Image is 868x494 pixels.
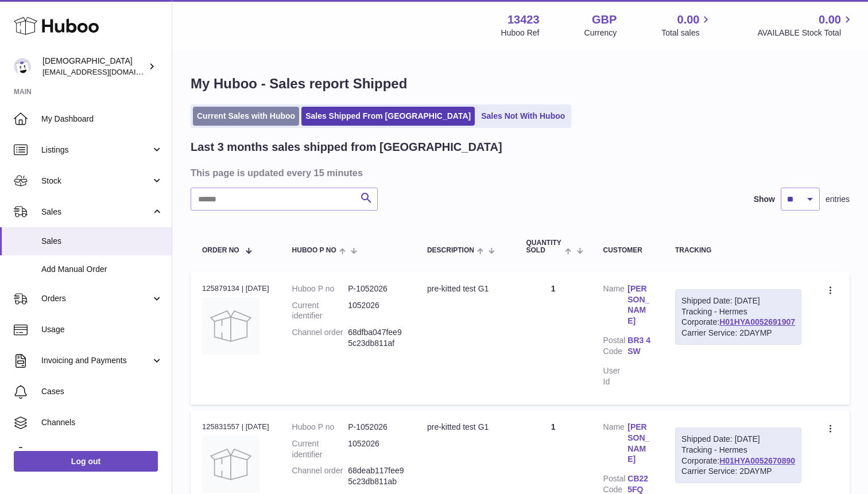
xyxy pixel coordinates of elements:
h1: My Huboo - Sales report Shipped [191,75,850,93]
dd: P-1052026 [348,283,404,294]
div: Currency [584,28,617,38]
span: Invoicing and Payments [41,355,151,366]
dt: Name [603,283,628,330]
span: 0.00 [677,12,700,28]
a: Sales Not With Huboo [477,107,569,126]
span: Usage [41,324,163,335]
dd: 68dfba047fee95c23db811af [348,327,404,349]
span: Total sales [661,28,712,38]
a: Current Sales with Huboo [193,107,299,126]
span: Description [427,247,474,254]
div: [DEMOGRAPHIC_DATA] [42,56,146,77]
div: Carrier Service: 2DAYMP [681,328,795,339]
div: Customer [603,247,652,254]
a: BR3 4SW [627,335,652,357]
span: Add Manual Order [41,264,163,275]
a: [PERSON_NAME] [627,283,652,327]
span: Sales [41,207,151,217]
span: Sales [41,236,163,247]
div: Huboo Ref [501,28,540,38]
span: AVAILABLE Stock Total [757,28,854,38]
div: 125879134 | [DATE] [202,283,269,294]
h3: This page is updated every 15 minutes [191,166,847,179]
span: Stock [41,176,151,186]
span: My Dashboard [41,114,163,125]
td: 1 [515,272,592,404]
a: Sales Shipped From [GEOGRAPHIC_DATA] [301,107,475,126]
div: pre-kitted test G1 [427,283,503,294]
span: entries [826,194,850,205]
label: Show [754,194,775,205]
dd: 1052026 [348,438,404,460]
span: Listings [41,145,151,155]
a: 0.00 AVAILABLE Stock Total [757,12,854,38]
div: Tracking - Hermes Corporate: [675,427,801,484]
div: 125831557 | [DATE] [202,422,269,432]
img: no-photo.jpg [202,297,259,355]
h2: Last 3 months sales shipped from [GEOGRAPHIC_DATA] [191,139,502,155]
span: Cases [41,386,163,397]
div: Tracking - Hermes Corporate: [675,289,801,345]
a: 0.00 Total sales [661,12,712,38]
a: [PERSON_NAME] [627,422,652,465]
dt: Name [603,422,628,468]
dt: Current identifier [292,438,348,460]
img: olgazyuz@outlook.com [14,58,31,75]
dt: Channel order [292,465,348,487]
dd: 1052026 [348,300,404,322]
strong: GBP [592,12,617,28]
span: Quantity Sold [526,239,563,254]
a: H01HYA0052670890 [719,456,795,465]
span: Huboo P no [292,247,336,254]
dt: Channel order [292,327,348,349]
dt: User Id [603,365,628,387]
span: [EMAIL_ADDRESS][DOMAIN_NAME] [42,67,169,76]
dt: Huboo P no [292,283,348,294]
strong: 13423 [507,12,540,28]
a: Log out [14,451,158,472]
dt: Postal Code [603,335,628,360]
span: Order No [202,247,239,254]
dd: P-1052026 [348,422,404,433]
img: no-photo.jpg [202,435,259,493]
div: Shipped Date: [DATE] [681,295,795,306]
div: pre-kitted test G1 [427,422,503,433]
div: Shipped Date: [DATE] [681,434,795,445]
span: Channels [41,417,163,428]
div: Tracking [675,247,801,254]
dt: Huboo P no [292,422,348,433]
span: 0.00 [819,12,841,28]
a: H01HYA0052691907 [719,317,795,326]
dd: 68deab117fee95c23db811ab [348,465,404,487]
div: Carrier Service: 2DAYMP [681,466,795,477]
span: Orders [41,293,151,304]
dt: Current identifier [292,300,348,322]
